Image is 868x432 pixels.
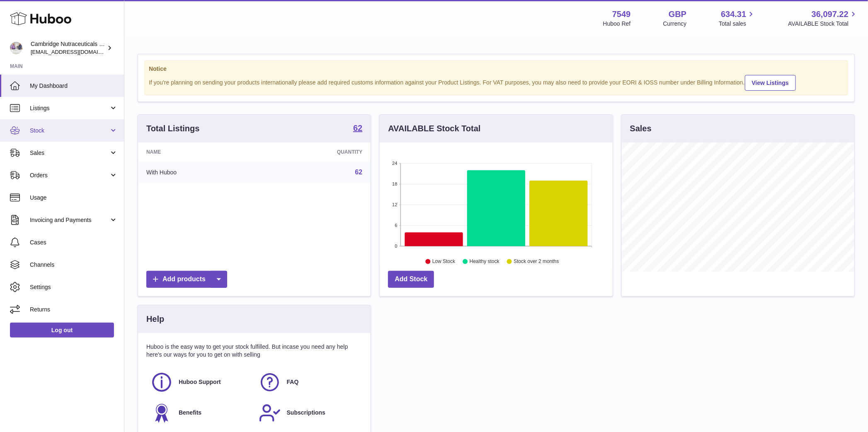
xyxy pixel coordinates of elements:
[150,402,250,424] a: Benefits
[150,371,250,393] a: Huboo Support
[30,306,118,314] span: Returns
[470,259,500,265] text: Healthy stock
[30,127,109,135] span: Stock
[259,402,359,424] a: Subscriptions
[719,9,756,28] a: 634.31 Total sales
[353,124,362,134] a: 62
[179,409,201,417] span: Benefits
[788,9,858,28] a: 36,097.22 AVAILABLE Stock Total
[146,343,362,359] p: Huboo is the easy way to get your stock fulfilled. But incase you need any help here's our ways f...
[30,194,118,202] span: Usage
[287,378,299,386] span: FAQ
[149,65,844,73] strong: Notice
[812,9,849,20] span: 36,097.22
[146,123,200,134] h3: Total Listings
[788,20,858,28] span: AVAILABLE Stock Total
[669,9,686,20] strong: GBP
[146,314,164,325] h3: Help
[179,378,221,386] span: Huboo Support
[146,271,227,288] a: Add products
[612,9,631,20] strong: 7549
[663,20,687,28] div: Currency
[745,75,796,91] a: View Listings
[514,259,559,265] text: Stock over 2 months
[149,74,844,91] div: If you're planning on sending your products internationally please add required customs informati...
[287,409,325,417] span: Subscriptions
[30,149,109,157] span: Sales
[388,123,480,134] h3: AVAILABLE Stock Total
[30,239,118,246] span: Cases
[10,323,114,338] a: Log out
[393,161,398,166] text: 24
[388,271,434,288] a: Add Stock
[259,371,359,393] a: FAQ
[138,142,261,162] th: Name
[630,123,652,134] h3: Sales
[393,181,398,186] text: 18
[393,202,398,207] text: 12
[432,259,456,265] text: Low Stock
[30,216,109,224] span: Invoicing and Payments
[30,261,118,269] span: Channels
[31,48,122,55] span: [EMAIL_ADDRESS][DOMAIN_NAME]
[31,40,105,56] div: Cambridge Nutraceuticals Ltd
[353,124,362,132] strong: 62
[721,9,746,20] span: 634.31
[138,162,261,183] td: With Huboo
[261,142,371,162] th: Quantity
[10,42,22,54] img: qvc@camnutra.com
[30,171,109,179] span: Orders
[355,169,363,176] a: 62
[603,20,631,28] div: Huboo Ref
[395,223,398,228] text: 6
[30,82,118,90] span: My Dashboard
[30,104,109,112] span: Listings
[719,20,756,28] span: Total sales
[395,244,398,249] text: 0
[30,283,118,291] span: Settings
